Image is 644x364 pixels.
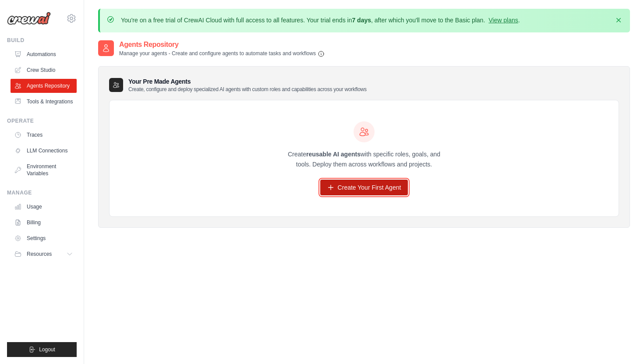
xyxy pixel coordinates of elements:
[280,149,448,170] p: Create with specific roles, goals, and tools. Deploy them across workflows and projects.
[11,159,77,180] a: Environment Variables
[121,16,520,25] p: You're on a free trial of CrewAI Cloud with full access to all features. Your trial ends in , aft...
[7,189,77,196] div: Manage
[11,247,77,261] button: Resources
[306,151,361,158] strong: reusable AI agents
[320,180,408,195] a: Create Your First Agent
[352,17,371,24] strong: 7 days
[7,12,51,25] img: Logo
[11,128,77,142] a: Traces
[7,37,77,44] div: Build
[11,95,77,109] a: Tools & Integrations
[39,346,55,353] span: Logout
[7,342,77,357] button: Logout
[27,251,52,258] span: Resources
[11,216,77,230] a: Billing
[128,77,367,93] h3: Your Pre Made Agents
[119,50,325,57] p: Manage your agents - Create and configure agents to automate tasks and workflows
[11,63,77,77] a: Crew Studio
[7,117,77,124] div: Operate
[11,79,77,93] a: Agents Repository
[11,47,77,61] a: Automations
[119,39,325,50] h2: Agents Repository
[11,200,77,214] a: Usage
[11,144,77,158] a: LLM Connections
[128,86,367,93] p: Create, configure and deploy specialized AI agents with custom roles and capabilities across your...
[488,17,518,24] a: View plans
[11,231,77,245] a: Settings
